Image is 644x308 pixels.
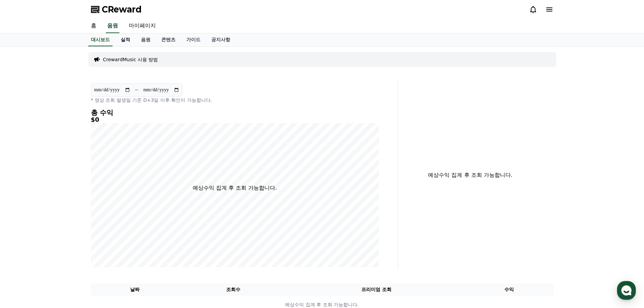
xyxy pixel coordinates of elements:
a: CrewardMusic 사용 방법 [103,56,158,63]
p: * 영상 조회 발생일 기준 D+3일 이후 확인이 가능합니다. [91,97,379,103]
a: CReward [91,4,142,15]
a: 음원 [106,19,119,33]
a: 홈 [86,19,102,33]
h5: $0 [91,116,379,123]
th: 조회수 [179,283,287,296]
span: 대화 [62,225,70,230]
a: 홈 [2,214,45,231]
span: CReward [102,4,142,15]
a: 콘텐츠 [156,33,181,46]
th: 날짜 [91,283,179,296]
span: 설정 [104,224,113,230]
h4: 총 수익 [91,109,379,116]
a: 실적 [115,33,136,46]
a: 음원 [136,33,156,46]
a: 설정 [87,214,130,231]
a: 대시보드 [88,33,113,46]
th: 프리미엄 조회 [288,283,465,296]
a: 대화 [45,214,87,231]
p: 예상수익 집계 후 조회 가능합니다. [193,184,277,192]
th: 수익 [465,283,553,296]
span: 홈 [21,224,25,230]
a: 마이페이지 [123,19,161,33]
p: 예상수익 집계 후 조회 가능합니다. [404,171,537,179]
a: 공지사항 [206,33,236,46]
p: ~ [135,86,139,94]
a: 가이드 [181,33,206,46]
